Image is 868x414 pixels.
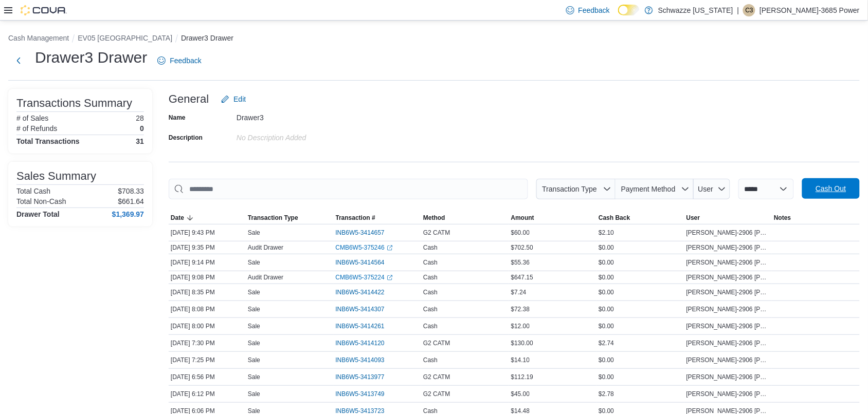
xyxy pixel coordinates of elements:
[684,212,772,224] button: User
[336,390,385,398] span: INB6W5-3413749
[511,305,530,313] span: $72.38
[140,124,144,133] p: 0
[596,256,684,269] div: $0.00
[169,371,246,383] div: [DATE] 6:56 PM
[596,212,684,224] button: Cash Back
[511,339,533,347] span: $130.00
[616,179,694,199] button: Payment Method
[423,356,438,364] span: Cash
[169,337,246,349] div: [DATE] 7:30 PM
[336,288,385,296] span: INB6W5-3414422
[336,273,393,281] a: CMB6W5-375224External link
[686,288,770,296] span: [PERSON_NAME]-2906 [PERSON_NAME]
[816,183,846,194] span: Cash Out
[743,4,755,16] div: Cody-3685 Power
[599,214,630,222] span: Cash Back
[169,320,246,332] div: [DATE] 8:00 PM
[686,322,770,330] span: [PERSON_NAME]-2906 [PERSON_NAME]
[596,286,684,298] div: $0.00
[596,371,684,383] div: $0.00
[169,241,246,254] div: [DATE] 9:35 PM
[169,303,246,315] div: [DATE] 8:08 PM
[618,15,619,16] span: Dark Mode
[746,4,753,16] span: C3
[169,388,246,400] div: [DATE] 6:12 PM
[169,354,246,366] div: [DATE] 7:25 PM
[153,50,205,71] a: Feedback
[169,212,246,224] button: Date
[336,322,385,330] span: INB6W5-3414261
[171,214,184,222] span: Date
[336,373,385,381] span: INB6W5-3413977
[596,337,684,349] div: $2.74
[511,373,533,381] span: $112.19
[511,356,530,364] span: $14.10
[136,114,144,122] p: 28
[596,320,684,332] div: $0.00
[336,320,395,332] button: INB6W5-3414261
[233,94,246,104] span: Edit
[618,5,640,15] input: Dark Mode
[169,286,246,298] div: [DATE] 8:35 PM
[169,93,209,105] h3: General
[169,271,246,284] div: [DATE] 9:08 PM
[336,227,395,239] button: INB6W5-3414657
[16,210,60,218] h4: Drawer Total
[16,197,66,205] h6: Total Non-Cash
[336,339,385,347] span: INB6W5-3414120
[542,185,597,193] span: Transaction Type
[511,229,530,237] span: $60.00
[336,243,393,252] a: CMB6W5-375246External link
[217,89,250,109] button: Edit
[694,179,730,199] button: User
[759,4,860,16] p: [PERSON_NAME]-3685 Power
[169,114,186,122] label: Name
[248,258,260,267] p: Sale
[686,339,770,347] span: [PERSON_NAME]-2906 [PERSON_NAME]
[118,187,144,195] p: $708.33
[686,390,770,398] span: [PERSON_NAME]-2906 [PERSON_NAME]
[8,34,69,42] button: Cash Management
[686,258,770,267] span: [PERSON_NAME]-2906 [PERSON_NAME]
[336,286,395,298] button: INB6W5-3414422
[536,179,616,199] button: Transaction Type
[423,243,438,252] span: Cash
[248,214,298,222] span: Transaction Type
[16,187,50,195] h6: Total Cash
[248,322,260,330] p: Sale
[334,212,422,224] button: Transaction #
[169,179,528,199] input: This is a search bar. As you type, the results lower in the page will automatically filter.
[596,303,684,315] div: $0.00
[336,214,375,222] span: Transaction #
[336,303,395,315] button: INB6W5-3414307
[136,137,144,145] h4: 31
[686,373,770,381] span: [PERSON_NAME]-2906 [PERSON_NAME]
[511,322,530,330] span: $12.00
[423,390,450,398] span: G2 CATM
[686,356,770,364] span: [PERSON_NAME]-2906 [PERSON_NAME]
[511,258,530,267] span: $55.36
[737,4,739,16] p: |
[237,109,374,122] div: Drawer3
[423,273,438,281] span: Cash
[169,227,246,239] div: [DATE] 9:43 PM
[686,229,770,237] span: [PERSON_NAME]-2906 [PERSON_NAME]
[423,339,450,347] span: G2 CATM
[802,178,860,199] button: Cash Out
[8,33,860,45] nav: An example of EuiBreadcrumbs
[78,34,172,42] button: EV05 [GEOGRAPHIC_DATA]
[686,243,770,252] span: [PERSON_NAME]-2906 [PERSON_NAME]
[421,212,509,224] button: Method
[170,55,201,66] span: Feedback
[248,229,260,237] p: Sale
[336,229,385,237] span: INB6W5-3414657
[596,388,684,400] div: $2.78
[698,185,714,193] span: User
[248,339,260,347] p: Sale
[8,50,29,71] button: Next
[181,34,233,42] button: Drawer3 Drawer
[509,212,597,224] button: Amount
[621,185,676,193] span: Payment Method
[248,390,260,398] p: Sale
[246,212,334,224] button: Transaction Type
